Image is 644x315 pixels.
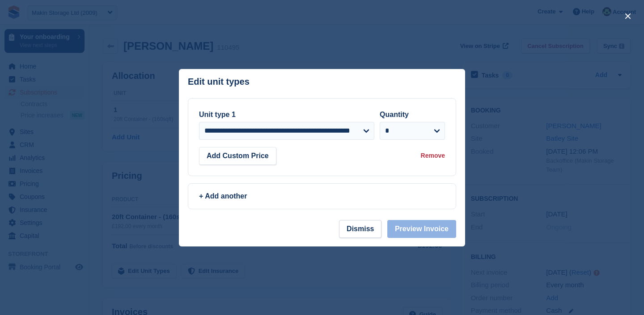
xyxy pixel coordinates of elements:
[421,151,445,160] div: Remove
[380,111,409,118] label: Quantity
[621,9,635,23] button: close
[199,191,445,202] div: + Add another
[387,220,456,238] button: Preview Invoice
[199,147,276,165] button: Add Custom Price
[188,183,456,209] a: + Add another
[339,220,381,238] button: Dismiss
[188,77,250,87] p: Edit unit types
[199,111,236,118] label: Unit type 1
